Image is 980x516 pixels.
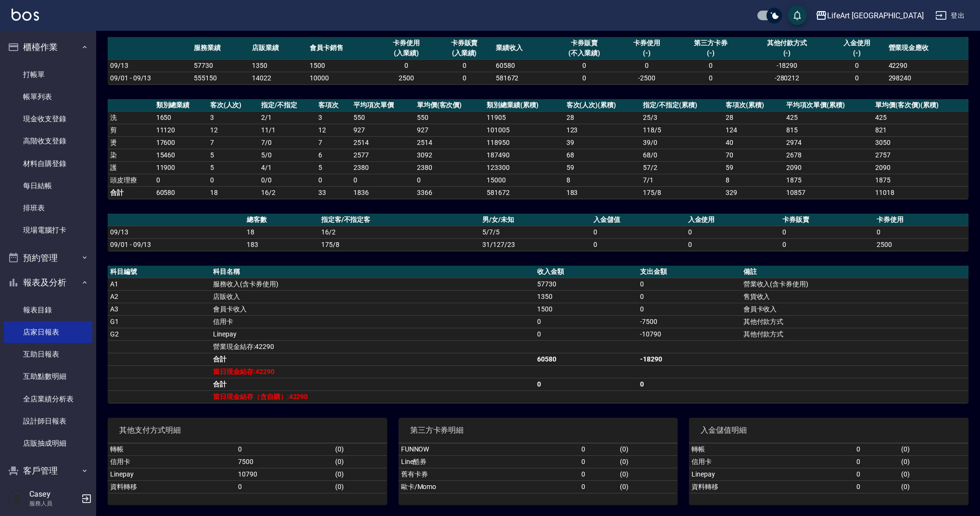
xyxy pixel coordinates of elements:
th: 總客數 [244,214,319,226]
td: 60580 [535,353,638,365]
th: 收入金額 [535,266,638,278]
a: 互助日報表 [4,343,92,365]
td: 染 [108,149,154,161]
div: (-) [620,48,673,58]
div: (-) [748,48,826,58]
td: 10857 [784,186,873,199]
td: 555150 [191,72,249,84]
td: 歐卡/Momo [399,480,579,493]
table: a dense table [108,99,968,199]
td: 0 [236,480,332,493]
td: 124 [723,124,784,136]
td: ( 0 ) [899,455,968,468]
a: 互助點數明細 [4,365,92,387]
td: 頭皮理療 [108,174,154,186]
th: 平均項次單價(累積) [784,99,873,112]
td: 當日現金結存（含自購）:42290 [211,390,535,403]
td: 2514 [415,136,485,149]
td: 18 [208,186,259,199]
td: ( 0 ) [617,468,678,480]
div: (-) [678,48,743,58]
button: 報表及分析 [4,270,92,295]
td: 927 [351,124,415,136]
td: -280212 [746,72,828,84]
td: 09/01 - 09/13 [108,238,244,251]
td: 11 / 1 [259,124,316,136]
span: 第三方卡券明細 [410,426,666,435]
th: 平均項次單價 [351,99,415,112]
td: 0 [828,72,886,84]
td: 59 [564,161,641,174]
th: 指定/不指定(累積) [641,99,723,112]
th: 入金儲值 [591,214,685,226]
td: 2678 [784,149,873,161]
td: 資料轉移 [108,480,236,493]
th: 類別總業績 [154,99,208,112]
td: 2514 [351,136,415,149]
td: 0 [854,443,899,456]
td: 合計 [108,186,154,199]
td: 售貨收入 [741,290,968,303]
td: 8 [723,174,784,186]
td: 175/8 [641,186,723,199]
td: 7 [208,136,259,149]
td: 0 [579,480,618,493]
td: 0 [535,315,638,328]
p: 服務人員 [29,499,78,508]
a: 全店業績分析表 [4,388,92,410]
th: 卡券販賣 [780,214,874,226]
a: 排班表 [4,197,92,219]
div: (不入業績) [553,48,615,58]
img: Person [8,489,27,508]
td: 7 [316,136,351,149]
td: 298240 [886,72,969,84]
td: ( 0 ) [333,455,387,468]
td: 轉帳 [689,443,854,456]
th: 支出金額 [638,266,741,278]
td: 821 [873,124,968,136]
td: 5 [208,149,259,161]
td: 68 [564,149,641,161]
td: 5 / 0 [259,149,316,161]
td: 0 [435,72,493,84]
td: 4 / 1 [259,161,316,174]
td: 5/7/5 [480,226,591,238]
td: 2500 [377,72,435,84]
a: 店家日報表 [4,321,92,343]
td: 39 [564,136,641,149]
td: Linepay [689,468,854,480]
td: 0 [579,443,618,456]
td: 11120 [154,124,208,136]
td: 1500 [307,59,377,72]
td: 洗 [108,111,154,124]
th: 指定/不指定 [259,99,316,112]
img: Logo [12,9,39,21]
table: a dense table [108,214,968,251]
td: 3050 [873,136,968,149]
td: 2974 [784,136,873,149]
div: (-) [830,48,883,58]
td: 0 [377,59,435,72]
td: ( 0 ) [617,455,678,468]
table: a dense table [399,443,678,493]
td: 09/13 [108,59,191,72]
td: 0 [874,226,968,238]
td: FUNNOW [399,443,579,456]
td: 信用卡 [108,455,236,468]
td: 1836 [351,186,415,199]
td: 550 [351,111,415,124]
td: 39 / 0 [641,136,723,149]
div: 入金使用 [830,38,883,48]
td: 59 [723,161,784,174]
td: 25 / 3 [641,111,723,124]
th: 類別總業績(累積) [484,99,564,112]
td: 當日現金結存:42290 [211,365,535,378]
td: 16/2 [259,186,316,199]
button: 登出 [931,7,968,25]
td: 3 [208,111,259,124]
td: 0 / 0 [259,174,316,186]
td: 0 [236,443,332,456]
td: 31/127/23 [480,238,591,251]
td: 183 [244,238,319,251]
td: G2 [108,328,211,340]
